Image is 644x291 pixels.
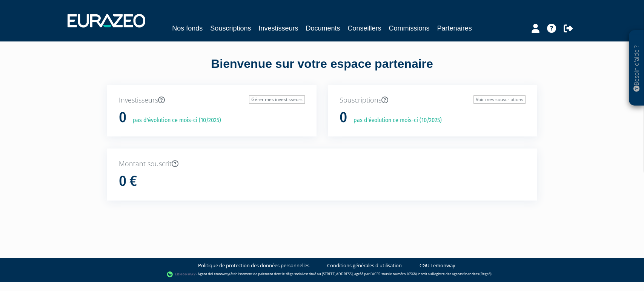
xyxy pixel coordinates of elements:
[327,262,402,269] a: Conditions générales d'utilisation
[68,14,145,28] img: 1732889491-logotype_eurazeo_blanc_rvb.png
[437,23,472,34] a: Partenaires
[119,110,126,126] h1: 0
[167,271,196,278] img: logo-lemonway.png
[473,95,526,104] a: Voir mes souscriptions
[119,95,305,105] p: Investisseurs
[119,173,137,189] h1: 0 €
[198,262,309,269] a: Politique de protection des données personnelles
[119,159,526,169] p: Montant souscrit
[389,23,430,34] a: Commissions
[306,23,340,34] a: Documents
[348,116,442,125] p: pas d'évolution ce mois-ci (10/2025)
[258,23,298,34] a: Investisseurs
[420,262,455,269] a: CGU Lemonway
[212,271,229,276] a: Lemonway
[348,23,381,34] a: Conseillers
[340,95,526,105] p: Souscriptions
[632,34,641,102] p: Besoin d'aide ?
[432,271,492,276] a: Registre des agents financiers (Regafi)
[340,110,347,126] h1: 0
[101,55,543,85] div: Bienvenue sur votre espace partenaire
[210,23,251,34] a: Souscriptions
[8,271,636,278] div: - Agent de (établissement de paiement dont le siège social est situé au [STREET_ADDRESS], agréé p...
[172,23,203,34] a: Nos fonds
[128,116,221,125] p: pas d'évolution ce mois-ci (10/2025)
[249,95,305,104] a: Gérer mes investisseurs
